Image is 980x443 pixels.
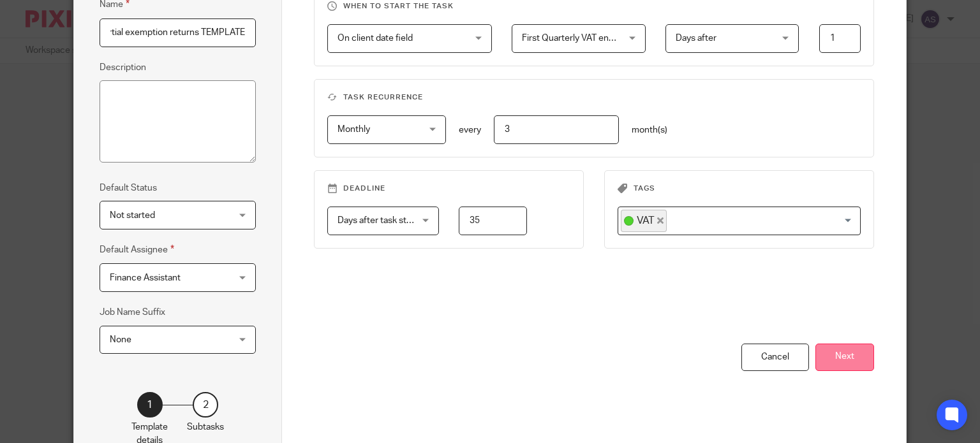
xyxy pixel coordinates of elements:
[657,217,664,224] button: Deselect VAT
[327,184,570,194] h3: Deadline
[338,216,422,225] span: Days after task starts
[668,210,853,232] input: Search for option
[522,34,634,43] span: First Quarterly VAT end date
[110,335,131,344] span: None
[338,34,413,43] span: On client date field
[637,214,655,228] span: VAT
[137,392,163,418] div: 1
[618,207,861,235] div: Search for option
[110,273,181,282] span: Finance Assistant
[338,125,370,134] span: Monthly
[676,34,716,43] span: Days after
[100,61,146,74] label: Description
[815,344,874,371] button: Next
[327,1,861,11] h3: When to start the task
[100,306,165,319] label: Job Name Suffix
[110,211,155,220] span: Not started
[741,344,809,371] div: Cancel
[618,184,861,194] h3: Tags
[327,92,861,103] h3: Task recurrence
[100,182,157,194] label: Default Status
[193,392,218,418] div: 2
[187,421,224,433] p: Subtasks
[100,242,174,257] label: Default Assignee
[632,126,667,134] span: month(s)
[459,124,481,136] p: every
